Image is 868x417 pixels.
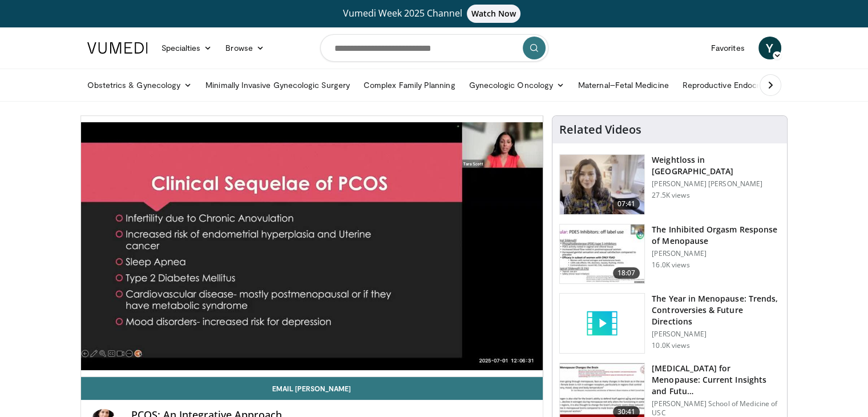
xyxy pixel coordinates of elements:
img: VuMedi Logo [87,42,148,54]
span: Watch Now [467,5,521,23]
a: Obstetrics & Gynecology [80,74,199,97]
h4: Related Videos [559,123,641,137]
a: Specialties [155,37,219,59]
a: Gynecologic Oncology [462,74,571,97]
a: Maternal–Fetal Medicine [571,74,676,97]
h3: The Inhibited Orgasm Response of Menopause [652,224,780,247]
a: Email [PERSON_NAME] [81,377,543,400]
p: 16.0K views [652,260,689,270]
a: Y [758,37,781,59]
img: video_placeholder_short.svg [560,294,644,353]
span: 07:41 [613,198,640,210]
a: The Year in Menopause: Trends, Controversies & Future Directions [PERSON_NAME] 10.0K views [559,293,780,354]
a: Vumedi Week 2025 ChannelWatch Now [89,5,780,23]
a: Browse [219,37,271,59]
a: Favorites [704,37,752,59]
img: 9983fed1-7565-45be-8934-aef1103ce6e2.150x105_q85_crop-smart_upscale.jpg [560,155,644,214]
h3: [MEDICAL_DATA] for Menopause: Current Insights and Futu… [652,363,780,397]
a: Complex Family Planning [357,74,462,97]
a: 07:41 Weightloss in [GEOGRAPHIC_DATA] [PERSON_NAME] [PERSON_NAME] 27.5K views [559,154,780,215]
p: [PERSON_NAME] [652,249,780,258]
a: 18:07 The Inhibited Orgasm Response of Menopause [PERSON_NAME] 16.0K views [559,224,780,284]
p: [PERSON_NAME] [PERSON_NAME] [652,179,780,189]
h3: Weightloss in [GEOGRAPHIC_DATA] [652,154,780,177]
p: 27.5K views [652,191,689,200]
a: Reproductive Endocrinology & [MEDICAL_DATA] [676,74,867,97]
h3: The Year in Menopause: Trends, Controversies & Future Directions [652,293,780,327]
video-js: Video Player [81,116,543,377]
p: 10.0K views [652,341,689,350]
img: 283c0f17-5e2d-42ba-a87c-168d447cdba4.150x105_q85_crop-smart_upscale.jpg [560,224,644,284]
p: [PERSON_NAME] [652,330,780,339]
a: Minimally Invasive Gynecologic Surgery [199,74,357,97]
span: 18:07 [613,267,640,279]
input: Search topics, interventions [320,34,548,62]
